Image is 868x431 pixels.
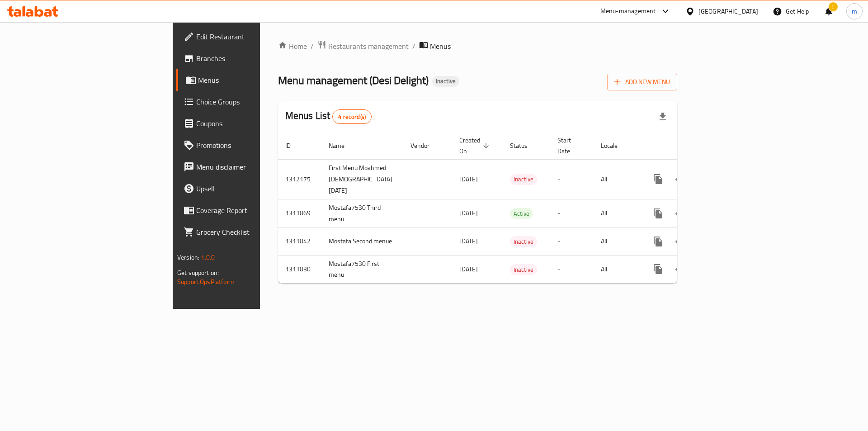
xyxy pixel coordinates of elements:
div: Inactive [510,264,537,275]
span: Menus [198,75,311,85]
span: Menu disclaimer [196,161,311,172]
table: enhanced table [278,132,741,284]
span: Menus [430,41,451,52]
div: Inactive [510,174,537,185]
span: Restaurants management [328,41,409,52]
span: Inactive [432,77,459,85]
a: Edit Restaurant [176,26,318,47]
a: Grocery Checklist [176,221,318,243]
td: Mostafa Second menue [321,227,403,255]
span: Locale [601,140,629,151]
button: more [647,258,669,280]
span: Created On [459,135,492,156]
span: Inactive [510,174,537,185]
span: [DATE] [459,235,478,247]
span: m [852,6,857,16]
span: Edit Restaurant [196,31,311,42]
span: [DATE] [459,263,478,275]
span: Coupons [196,118,311,129]
a: Choice Groups [176,91,318,113]
td: All [594,227,640,255]
a: Menus [176,69,318,91]
button: Change Status [669,168,691,190]
button: more [647,231,669,252]
span: Inactive [510,265,537,275]
td: Mostafa7530 First menu [321,255,403,284]
div: Menu-management [600,6,656,17]
li: / [412,41,415,52]
span: 1.0.0 [201,251,215,263]
td: - [550,199,594,227]
a: Restaurants management [317,40,409,52]
span: Grocery Checklist [196,227,311,237]
div: [GEOGRAPHIC_DATA] [698,6,758,16]
td: Mostafa7530 Third menu [321,199,403,227]
button: Add New Menu [607,74,677,90]
span: Menu management ( Desi Delight ) [278,70,429,90]
div: Inactive [510,236,537,247]
button: Change Status [669,231,691,252]
td: - [550,159,594,199]
span: Version: [177,251,199,263]
button: Change Status [669,203,691,224]
th: Actions [640,132,741,160]
td: All [594,159,640,199]
span: Branches [196,53,311,64]
td: First Menu Moahmed [DEMOGRAPHIC_DATA] [DATE] [321,159,403,199]
a: Coupons [176,113,318,134]
a: Coverage Report [176,199,318,221]
span: Coverage Report [196,205,311,216]
span: Upsell [196,183,311,194]
td: All [594,199,640,227]
span: 4 record(s) [333,113,371,121]
a: Branches [176,47,318,69]
nav: breadcrumb [278,40,677,52]
div: Export file [652,106,674,128]
span: Vendor [410,140,441,151]
button: Change Status [669,258,691,280]
span: Get support on: [177,267,219,279]
span: Start Date [557,135,583,156]
span: Inactive [510,237,537,247]
a: Upsell [176,178,318,199]
span: Name [329,140,356,151]
span: Add New Menu [614,76,670,88]
span: [DATE] [459,173,478,185]
button: more [647,168,669,190]
span: Choice Groups [196,96,311,107]
span: Promotions [196,140,311,151]
div: Total records count [332,109,372,124]
td: - [550,227,594,255]
a: Menu disclaimer [176,156,318,178]
a: Promotions [176,134,318,156]
h2: Menus List [285,109,372,124]
td: All [594,255,640,284]
td: - [550,255,594,284]
a: Support.OpsPlatform [177,276,235,288]
span: [DATE] [459,207,478,219]
span: ID [285,140,302,151]
button: more [647,203,669,224]
span: Status [510,140,539,151]
span: Active [510,208,533,219]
